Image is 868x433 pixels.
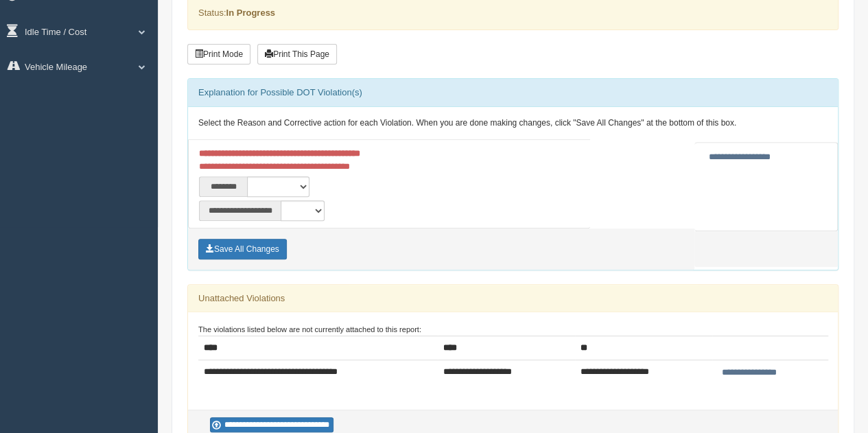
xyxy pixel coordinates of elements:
[198,325,421,333] small: The violations listed below are not currently attached to this report:
[188,285,838,312] div: Unattached Violations
[188,79,838,106] div: Explanation for Possible DOT Violation(s)
[257,44,337,65] button: Print This Page
[187,44,250,65] button: Print Mode
[226,8,275,18] strong: In Progress
[188,107,838,140] div: Select the Reason and Corrective action for each Violation. When you are done making changes, cli...
[198,239,287,259] button: Save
